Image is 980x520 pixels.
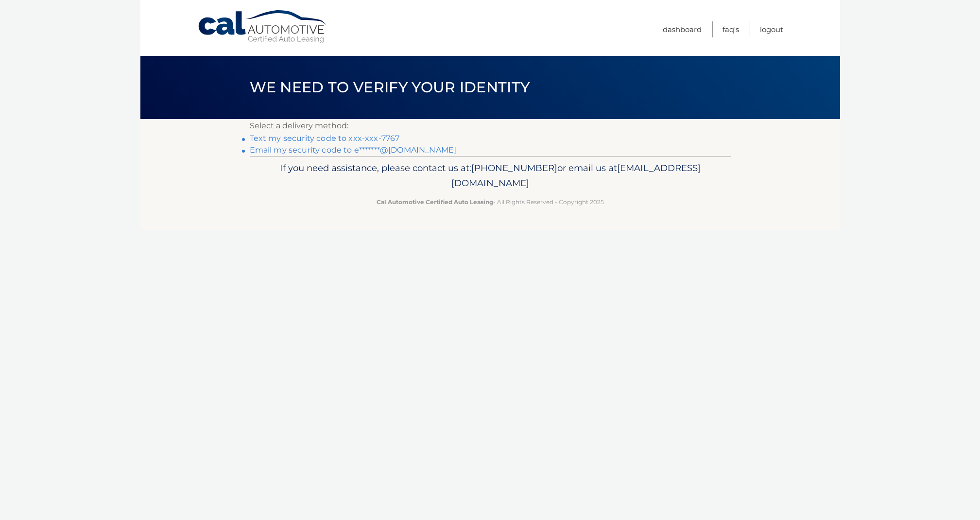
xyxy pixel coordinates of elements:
[250,134,400,143] a: Text my security code to xxx-xxx-7767
[197,10,328,44] a: Cal Automotive
[663,21,702,37] a: Dashboard
[250,119,731,133] p: Select a delivery method:
[256,197,724,207] p: - All Rights Reserved - Copyright 2025
[471,162,557,173] span: [PHONE_NUMBER]
[256,160,724,191] p: If you need assistance, please contact us at: or email us at
[250,145,457,155] a: Email my security code to e*******@[DOMAIN_NAME]
[760,21,783,37] a: Logout
[250,78,530,96] span: We need to verify your identity
[377,198,493,206] strong: Cal Automotive Certified Auto Leasing
[722,21,739,37] a: FAQ's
